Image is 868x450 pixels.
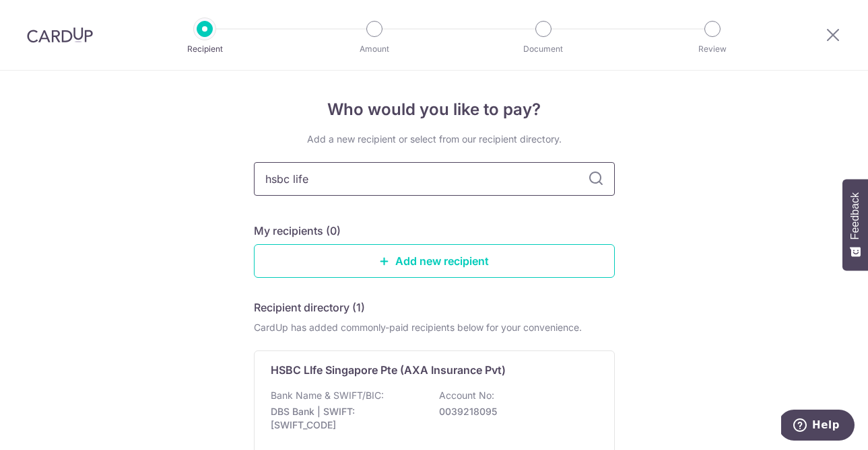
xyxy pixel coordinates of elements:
input: Search for any recipient here [254,162,615,196]
button: Feedback - Show survey [842,179,868,270]
p: HSBC LIfe Singapore Pte (AXA Insurance Pvt) [271,362,506,378]
p: Review [663,42,762,56]
div: CardUp has added commonly-paid recipients below for your convenience. [254,321,615,334]
a: Add new recipient [254,244,615,278]
h4: Who would you like to pay? [254,98,615,122]
p: 0039218095 [439,405,590,418]
p: Account No: [439,389,494,402]
span: Feedback [849,192,861,239]
p: Recipient [155,42,255,56]
div: Add a new recipient or select from our recipient directory. [254,133,615,146]
iframe: Opens a widget where you can find more information [781,410,855,443]
p: DBS Bank | SWIFT: [SWIFT_CODE] [271,405,422,432]
p: Amount [325,42,424,56]
p: Document [494,42,593,56]
h5: Recipient directory (1) [254,299,365,315]
p: Bank Name & SWIFT/BIC: [271,389,384,402]
h5: My recipients (0) [254,223,341,239]
img: CardUp [27,27,93,43]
